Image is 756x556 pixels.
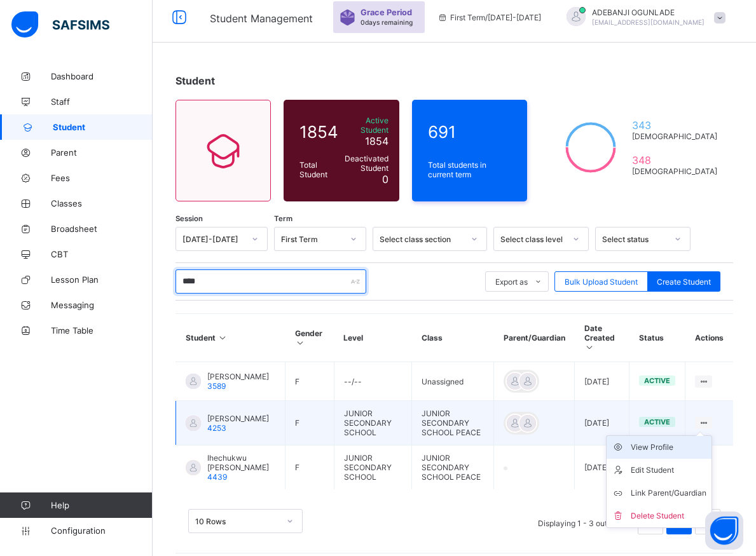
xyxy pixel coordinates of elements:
span: 343 [632,119,717,132]
span: [PERSON_NAME] [207,372,269,381]
span: Deactivated Student [345,154,388,173]
td: JUNIOR SECONDARY SCHOOL [334,401,411,445]
span: Lesson Plan [51,275,153,285]
span: Bulk Upload Student [565,277,638,287]
span: Total students in current term [428,160,512,179]
span: Broadsheet [51,224,153,234]
span: Active Student [345,116,388,135]
div: ADEBANJIOGUNLADE [554,7,732,28]
th: Status [629,314,685,362]
span: Classes [51,198,153,208]
li: Displaying 1 - 3 out of 3 [528,509,633,534]
span: 0 [382,173,388,186]
th: Level [334,314,411,362]
td: [DATE] [575,401,629,445]
th: Class [412,314,494,362]
td: [DATE] [575,445,629,490]
th: Student [176,314,285,362]
span: Messaging [51,300,153,310]
span: Export as [495,277,528,287]
td: JUNIOR SECONDARY SCHOOL PEACE [412,401,494,445]
div: Total Student [296,157,341,182]
span: Time Table [51,325,153,336]
span: 0 days remaining [361,18,413,26]
span: Student [53,122,153,132]
span: 3589 [207,381,226,391]
span: 4439 [207,472,227,482]
div: Delete Student [631,510,706,522]
td: F [285,445,334,490]
span: Grace Period [361,8,412,17]
span: session/term information [437,13,541,22]
span: 4253 [207,423,226,433]
span: 691 [428,122,512,142]
span: [DEMOGRAPHIC_DATA] [632,132,717,141]
td: --/-- [334,362,411,401]
span: active [644,417,670,426]
div: 10 Rows [195,517,279,526]
div: [DATE]-[DATE] [182,234,244,244]
span: [DEMOGRAPHIC_DATA] [632,166,717,176]
span: Staff [51,97,153,107]
i: Sort in Ascending Order [295,338,306,348]
span: ADEBANJI OGUNLADE [592,8,704,17]
div: Link Parent/Guardian [631,487,706,499]
span: active [644,376,670,385]
span: Student [175,74,215,87]
th: Date Created [575,314,629,362]
th: Gender [285,314,334,362]
i: Sort in Ascending Order [217,333,228,342]
div: First Term [281,234,343,244]
i: Sort in Ascending Order [584,342,595,352]
span: 1854 [299,122,338,142]
td: Unassigned [412,362,494,401]
td: JUNIOR SECONDARY SCHOOL PEACE [412,445,494,490]
span: 1854 [365,135,388,147]
span: [EMAIL_ADDRESS][DOMAIN_NAME] [592,18,704,26]
div: View Profile [631,441,706,454]
span: Create Student [657,277,711,287]
span: Dashboard [51,71,153,81]
span: Help [51,500,152,510]
div: Select class level [500,234,565,244]
div: Edit Student [631,464,706,477]
th: Actions [685,314,733,362]
td: [DATE] [575,362,629,401]
button: Open asap [705,512,743,550]
span: Session [175,214,203,223]
span: 348 [632,154,717,166]
td: JUNIOR SECONDARY SCHOOL [334,445,411,490]
div: Select class section [380,234,464,244]
span: Parent [51,147,153,158]
span: Fees [51,173,153,183]
div: Select status [602,234,667,244]
span: CBT [51,249,153,259]
td: F [285,362,334,401]
img: sticker-purple.71386a28dfed39d6af7621340158ba97.svg [340,10,355,25]
span: Term [274,214,292,223]
th: Parent/Guardian [494,314,575,362]
img: safsims [11,11,109,38]
span: Student Management [210,12,313,25]
span: Ihechukwu [PERSON_NAME] [207,453,275,472]
span: [PERSON_NAME] [207,414,269,423]
td: F [285,401,334,445]
span: Configuration [51,525,152,536]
